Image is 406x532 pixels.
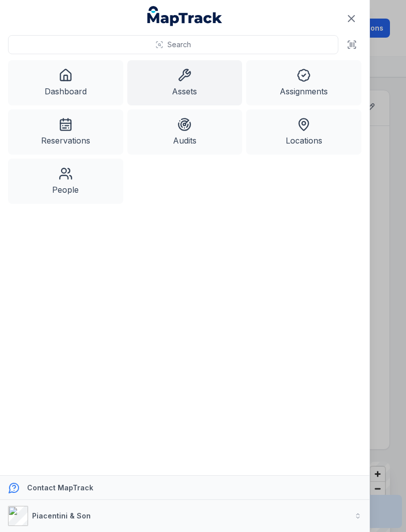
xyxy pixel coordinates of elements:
[8,35,338,54] button: Search
[8,60,123,105] a: Dashboard
[127,109,243,155] a: Audits
[246,109,361,155] a: Locations
[27,483,93,492] strong: Contact MapTrack
[341,8,362,29] button: Close navigation
[147,6,223,26] a: MapTrack
[167,40,191,50] span: Search
[8,109,123,155] a: Reservations
[246,60,361,105] a: Assignments
[8,159,123,204] a: People
[32,511,91,520] strong: Piacentini & Son
[127,60,243,105] a: Assets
